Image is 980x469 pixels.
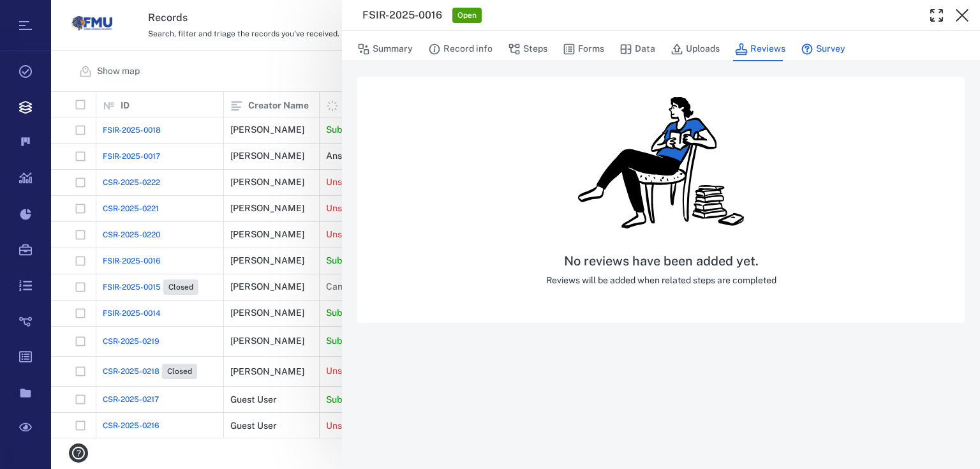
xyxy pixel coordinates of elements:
[735,37,785,61] button: Reviews
[546,274,776,287] p: Reviews will be added when related steps are completed
[357,37,413,61] button: Summary
[362,8,442,23] h3: FSIR-2025-0016
[801,37,845,61] button: Survey
[671,37,720,61] button: Uploads
[455,10,479,21] span: Open
[949,3,975,28] button: Close
[29,9,55,20] span: Help
[546,253,776,269] h5: No reviews have been added yet.
[428,37,493,61] button: Record info
[620,37,655,61] button: Data
[563,37,604,61] button: Forms
[924,3,949,28] button: Toggle Fullscreen
[508,37,547,61] button: Steps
